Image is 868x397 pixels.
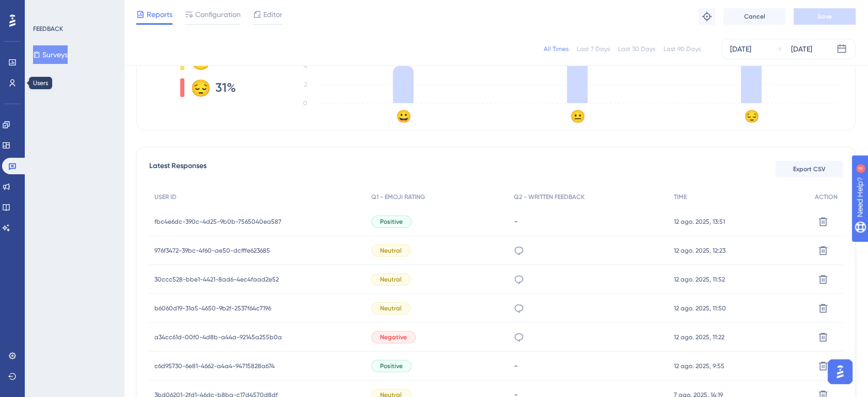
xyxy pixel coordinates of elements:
tspan: 0 [303,100,307,107]
span: 30ccc528-bbe1-4421-8ad6-4ec4faad2e52 [154,275,279,284]
span: 12 ago. 2025, 11:52 [674,275,725,284]
div: FEEDBACK [33,25,63,33]
span: ACTION [815,193,838,201]
span: Need Help? [24,3,65,15]
span: 12 ago. 2025, 12:23 [674,246,725,255]
span: Configuration [195,8,241,21]
button: Export CSV [776,161,843,177]
div: [DATE] [730,43,751,55]
span: b6060d19-31a5-4650-9b2f-2537f64c7196 [154,304,271,312]
text: 😀 [396,109,412,124]
span: 12 ago. 2025, 13:51 [674,218,725,226]
div: 😐 [191,53,207,69]
button: Save [794,8,856,25]
span: Q1 - EMOJI RATING [371,193,425,201]
span: 12 ago. 2025, 11:50 [674,304,726,312]
div: 😔 [191,79,207,96]
button: Surveys [33,45,68,64]
span: 31% [215,79,236,96]
span: Neutral [380,304,402,312]
span: fbc4e6dc-390c-4d25-9b0b-7565040ea587 [154,218,281,226]
button: Cancel [723,8,785,25]
span: Latest Responses [149,160,207,178]
span: Negative [380,333,407,341]
span: c6d95730-6e81-4662-a4a4-94715828a674 [154,362,275,370]
div: - [514,217,664,226]
span: Export CSV [793,165,826,173]
div: Last 7 Days [577,45,610,53]
span: Cancel [744,12,765,21]
span: Neutral [380,275,402,284]
span: Editor [263,8,282,21]
iframe: UserGuiding AI Assistant Launcher [825,356,856,387]
tspan: 2 [304,81,307,88]
span: USER ID [154,193,177,201]
div: [DATE] [791,43,812,55]
span: Positive [380,218,403,226]
span: 976f3472-39bc-4f60-ae50-dcfffe623685 [154,246,270,255]
text: 😐 [570,109,586,124]
div: - [514,361,664,371]
span: TIME [674,193,687,201]
div: 4 [72,5,75,13]
div: Last 30 Days [618,45,655,53]
text: 😔 [744,109,760,124]
span: 12 ago. 2025, 9:55 [674,362,724,370]
span: Q2 - WRITTEN FEEDBACK [514,193,585,201]
span: Positive [380,362,403,370]
div: Last 90 Days [664,45,701,53]
span: Reports [147,8,172,21]
span: a34cc61d-00f0-4d8b-a44a-92145a255b0a [154,333,282,341]
span: Save [817,12,832,21]
div: All Times [544,45,569,53]
span: 12 ago. 2025, 11:22 [674,333,724,341]
tspan: 4 [304,62,307,70]
span: Neutral [380,246,402,255]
